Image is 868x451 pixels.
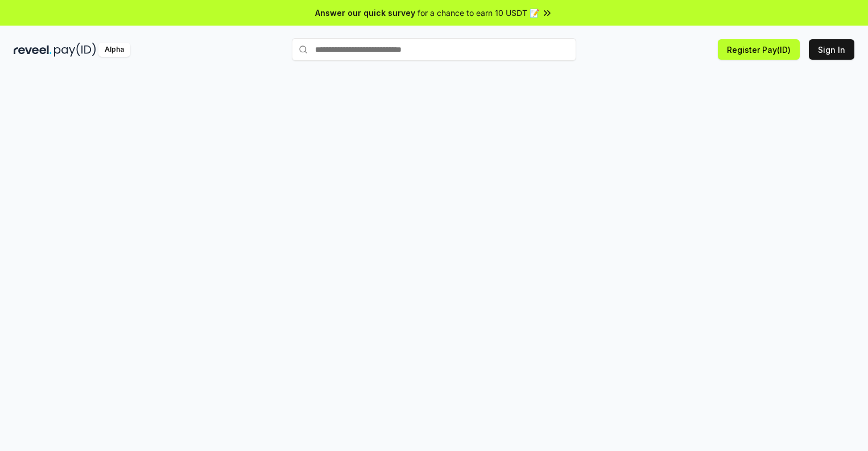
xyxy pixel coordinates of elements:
[809,39,854,60] button: Sign In
[315,7,415,19] span: Answer our quick survey
[54,43,96,57] img: pay_id
[14,43,52,57] img: reveel_dark
[718,39,800,60] button: Register Pay(ID)
[98,43,130,57] div: Alpha
[418,7,539,19] span: for a chance to earn 10 USDT 📝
